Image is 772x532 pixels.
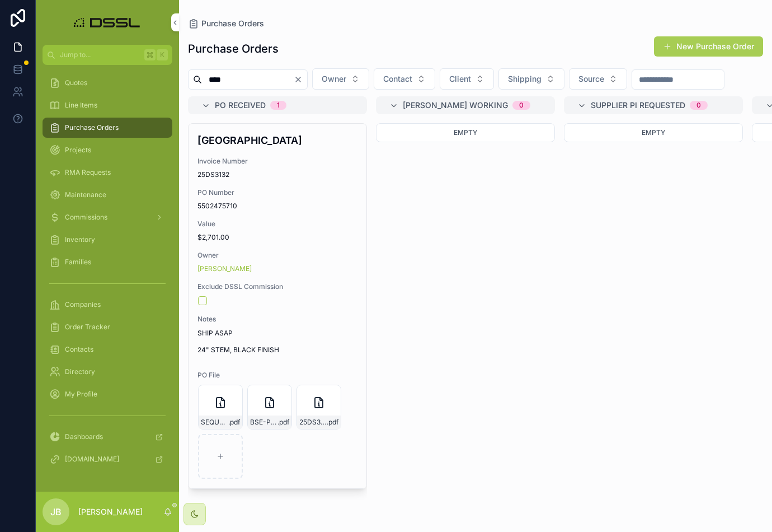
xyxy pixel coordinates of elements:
a: Inventory [43,230,172,250]
a: Line Items [43,95,172,115]
button: Select Button [569,68,627,90]
span: Purchase Orders [201,18,264,29]
span: Value [197,220,357,228]
div: 0 [519,101,524,110]
span: .pdf [228,418,240,427]
a: Purchase Orders [188,18,264,29]
p: 24" STEM, BLACK FINISH [197,345,357,355]
span: Shipping [508,73,542,85]
a: Dashboards [43,427,172,447]
span: Maintenance [65,190,106,199]
a: [PERSON_NAME] [197,264,252,273]
span: Empty [454,128,477,137]
span: Directory [65,367,95,376]
span: Purchase Orders [65,123,119,132]
span: RMA Requests [65,168,111,177]
button: Select Button [498,68,564,90]
button: Jump to...K [43,45,172,65]
span: SEQUEL-MOBILE,-AL-PO#-5502475710-(DSSL) [201,418,228,427]
a: Order Tracker [43,317,172,337]
span: Line Items [65,101,97,110]
a: My Profile [43,384,172,404]
a: Quotes [43,73,172,93]
button: Clear [294,75,307,84]
button: New Purchase Order [654,36,763,57]
span: [PERSON_NAME] Working [403,100,508,111]
button: Select Button [374,68,435,90]
span: 25DS3132-PACKING-SLIP [299,418,327,427]
span: 5502475710 [197,202,357,211]
span: K [158,50,167,59]
span: Owner [197,251,357,260]
span: 25DS3132 [197,170,357,179]
span: Quotes [65,78,87,87]
span: Jump to... [60,50,140,59]
a: [GEOGRAPHIC_DATA]Invoice Number25DS3132PO Number5502475710Value$2,701.00Owner[PERSON_NAME]Exclude... [188,123,367,489]
span: .pdf [327,418,338,427]
span: Owner [322,73,346,85]
span: Notes [197,315,357,324]
div: scrollable content [36,65,179,484]
div: 0 [696,101,701,110]
button: Select Button [312,68,369,90]
span: Empty [642,128,665,137]
button: Select Button [440,68,494,90]
a: Families [43,252,172,272]
h1: Purchase Orders [188,41,279,57]
a: Maintenance [43,185,172,205]
span: Contacts [65,345,93,354]
span: $2,701.00 [197,233,357,242]
a: Purchase Orders [43,118,172,138]
span: Inventory [65,235,95,244]
span: PO File [197,371,357,380]
a: Commissions [43,207,172,227]
span: Companies [65,300,101,309]
p: SHIP ASAP [197,328,357,338]
a: Companies [43,295,172,315]
span: Families [65,258,91,267]
span: [DOMAIN_NAME] [65,455,119,464]
span: BSE-Purchase-Order-5502475710 [250,418,277,427]
span: My Profile [65,390,97,399]
span: Client [449,73,471,85]
span: Supplier PI Requested [591,100,685,111]
a: RMA Requests [43,162,172,183]
span: Invoice Number [197,157,357,166]
span: Exclude DSSL Commission [197,282,357,291]
span: Contact [383,73,412,85]
span: Projects [65,146,91,155]
span: PO Number [197,188,357,197]
span: JB [50,505,62,519]
span: Dashboards [65,432,103,441]
span: PO Received [215,100,266,111]
p: [PERSON_NAME] [78,506,143,517]
a: Directory [43,362,172,382]
span: Source [578,73,604,85]
img: App logo [70,13,145,31]
a: Contacts [43,339,172,360]
span: Commissions [65,213,107,222]
span: Order Tracker [65,323,110,332]
a: [DOMAIN_NAME] [43,449,172,469]
a: Projects [43,140,172,160]
h4: [GEOGRAPHIC_DATA] [197,133,357,148]
div: 1 [277,101,280,110]
span: .pdf [277,418,289,427]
